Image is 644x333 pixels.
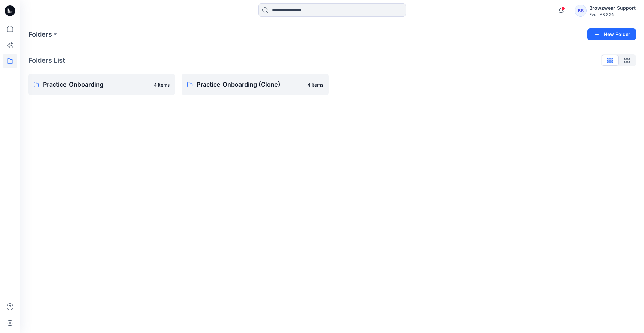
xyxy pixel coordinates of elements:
button: New Folder [587,28,636,40]
a: Folders [28,30,52,39]
div: Evo LAB SGN [589,12,636,17]
p: 4 items [307,81,323,88]
a: Practice_Onboarding4 items [28,74,175,95]
a: Practice_Onboarding (Clone)4 items [182,74,329,95]
p: 4 items [154,81,170,88]
p: Practice_Onboarding (Clone) [197,80,303,89]
p: Folders List [28,55,65,65]
div: BS [575,5,587,17]
div: Browzwear Support [589,4,636,12]
p: Practice_Onboarding [43,80,150,89]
